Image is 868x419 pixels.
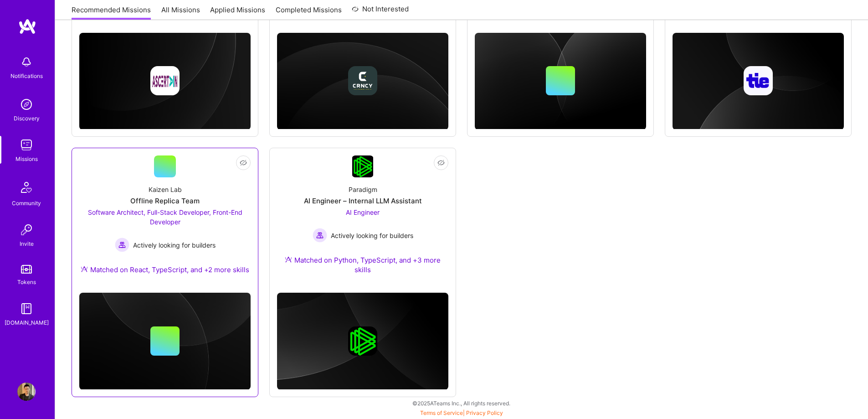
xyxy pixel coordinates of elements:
[81,265,88,273] img: Ateam Purple Icon
[420,409,503,416] span: |
[79,33,251,130] img: cover
[352,155,374,177] img: Company Logo
[81,265,249,274] div: Matched on React, TypeScript, and +2 more skills
[79,293,251,390] img: cover
[18,18,36,35] img: logo
[437,159,445,166] i: icon EyeClosed
[277,33,448,130] img: cover
[115,238,129,252] img: Actively looking for builders
[14,114,40,123] div: Discovery
[161,5,200,20] a: All Missions
[352,4,409,20] a: Not Interested
[304,196,422,206] div: AI Engineer – Internal LLM Assistant
[17,95,36,114] img: discovery
[210,5,265,20] a: Applied Missions
[475,33,646,130] img: cover
[133,240,216,250] span: Actively looking for builders
[10,71,43,81] div: Notifications
[55,392,868,414] div: © 2025 ATeams Inc., All rights reserved.
[15,383,38,401] a: User Avatar
[12,198,41,208] div: Community
[277,293,448,390] img: cover
[17,221,36,239] img: Invite
[79,155,251,285] a: Kaizen LabOffline Replica TeamSoftware Architect, Full-Stack Developer, Front-End Developer Activ...
[348,326,377,356] img: Company logo
[88,208,242,226] span: Software Architect, Full-Stack Developer, Front-End Developer
[15,176,37,198] img: Community
[349,185,377,194] div: Paradigm
[240,159,247,166] i: icon EyeClosed
[130,196,200,206] div: Offline Replica Team
[17,53,36,71] img: bell
[313,228,327,243] img: Actively looking for builders
[15,154,38,164] div: Missions
[285,256,292,263] img: Ateam Purple Icon
[5,318,49,327] div: [DOMAIN_NAME]
[17,277,36,287] div: Tokens
[17,383,36,401] img: User Avatar
[72,5,151,20] a: Recommended Missions
[149,185,182,194] div: Kaizen Lab
[346,208,380,216] span: AI Engineer
[420,409,463,416] a: Terms of Service
[17,136,36,154] img: teamwork
[744,66,773,95] img: Company logo
[277,255,448,274] div: Matched on Python, TypeScript, and +3 more skills
[466,409,503,416] a: Privacy Policy
[331,231,413,240] span: Actively looking for builders
[150,66,180,95] img: Company logo
[673,33,844,130] img: cover
[276,5,342,20] a: Completed Missions
[20,239,34,248] div: Invite
[21,265,32,274] img: tokens
[277,155,448,285] a: Company LogoParadigmAI Engineer – Internal LLM AssistantAI Engineer Actively looking for builders...
[17,300,36,318] img: guide book
[348,66,377,95] img: Company logo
